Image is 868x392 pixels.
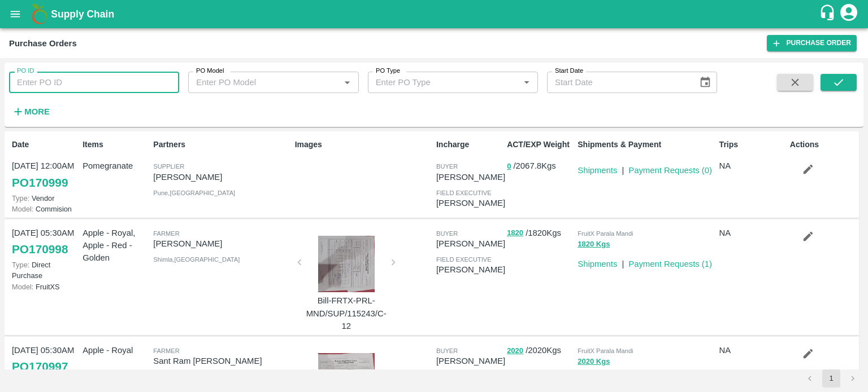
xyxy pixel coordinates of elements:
p: NA [719,344,785,356]
a: Shipments [578,166,617,175]
span: Model: [12,283,33,291]
button: More [9,102,53,121]
label: PO Model [196,67,224,76]
button: 0 [507,160,511,173]
button: page 1 [822,369,840,387]
p: Commision [12,204,78,214]
p: Pomegranate [83,160,149,172]
p: Shipments & Payment [578,139,714,151]
div: | [617,160,624,177]
span: field executive [436,256,492,263]
button: Open [519,75,534,90]
p: ACT/EXP Weight [507,139,573,151]
a: PO170997 [12,356,68,377]
p: Direct Purchase [12,259,78,281]
input: Enter PO Model [192,75,336,90]
button: Choose date [695,72,716,93]
input: Enter PO Type [371,75,516,90]
p: Vendor [12,193,78,204]
p: [PERSON_NAME] [436,197,505,209]
p: Actions [790,139,856,151]
p: [PERSON_NAME] [153,171,290,183]
p: Apple - Royal [83,344,149,356]
p: [DATE] 05:30AM [12,227,78,239]
div: Purchase Orders [9,36,77,51]
p: [DATE] 05:30AM [12,344,78,356]
a: PO170999 [12,173,68,193]
b: Supply Chain [51,8,114,20]
p: Trips [719,139,785,151]
label: PO Type [376,67,400,76]
label: PO ID [17,67,34,76]
span: Farmer [153,230,179,237]
span: Pune , [GEOGRAPHIC_DATA] [153,190,235,196]
a: Payment Requests (1) [628,259,712,268]
p: NA [719,227,785,239]
a: Payment Requests (0) [628,166,712,175]
a: Shipments [578,259,617,268]
p: Images [295,139,432,151]
span: Type: [12,194,29,202]
span: FruitX Parala Mandi [578,230,633,237]
p: Date [12,139,78,151]
p: [PERSON_NAME] [436,171,505,183]
span: FruitX Parala Mandi [578,347,633,354]
button: 2020 [507,345,523,358]
p: [PERSON_NAME] [436,263,505,276]
p: Incharge [436,139,502,151]
p: / 2067.8 Kgs [507,160,573,173]
span: Supplier [153,163,184,170]
input: Enter PO ID [9,72,179,93]
p: Partners [153,139,290,151]
a: Purchase Order [767,35,857,51]
span: Shimla , [GEOGRAPHIC_DATA] [153,256,240,263]
button: 1820 Kgs [578,238,610,251]
p: Apple - Royal, Apple - Red - Golden [83,227,149,265]
img: logo [28,3,51,25]
p: / 2020 Kgs [507,344,573,357]
div: customer-support [819,4,839,24]
button: open drawer [2,1,28,27]
span: buyer [436,230,458,237]
input: Start Date [547,72,690,93]
button: 1820 [507,227,523,240]
span: Model: [12,205,33,213]
p: [PERSON_NAME] [153,237,290,250]
p: NA [719,160,785,172]
button: Open [340,75,354,90]
strong: More [24,107,50,116]
nav: pagination navigation [799,369,863,387]
div: | [617,253,624,270]
p: Bill-FRTX-PRL-MND/SUP/115243/C-12 [304,294,389,332]
span: field executive [436,190,492,196]
a: Supply Chain [51,6,819,22]
a: PO170998 [12,239,68,259]
p: Items [83,139,149,151]
label: Start Date [555,67,583,76]
p: [DATE] 12:00AM [12,160,78,172]
div: account of current user [839,2,859,26]
span: Farmer [153,347,179,354]
p: [PERSON_NAME] [436,237,505,250]
p: / 1820 Kgs [507,227,573,240]
p: [PERSON_NAME] [436,355,505,367]
p: FruitXS [12,281,78,292]
span: buyer [436,347,458,354]
span: buyer [436,163,458,170]
span: Type: [12,261,29,269]
button: 2020 Kgs [578,355,610,368]
p: Sant Ram [PERSON_NAME] [153,355,290,367]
